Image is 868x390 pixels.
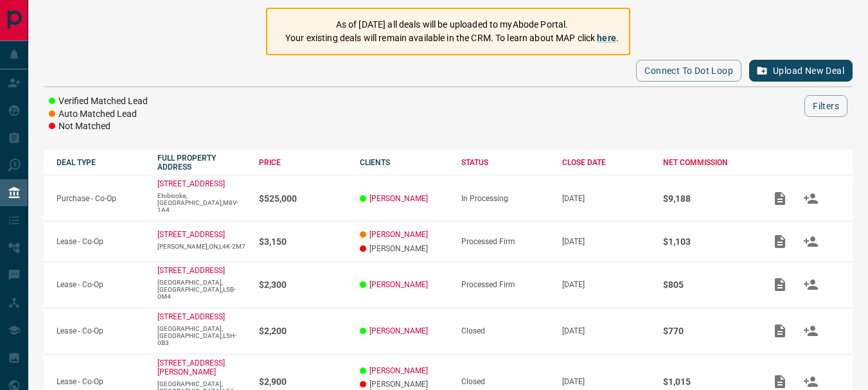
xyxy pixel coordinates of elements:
p: [DATE] [562,194,650,203]
div: CLIENTS [360,158,448,167]
div: CLOSE DATE [562,158,650,167]
p: $525,000 [259,193,347,204]
a: [STREET_ADDRESS] [157,230,225,239]
button: Filters [804,95,847,117]
p: $1,103 [663,236,751,247]
p: Lease - Co-Op [57,237,145,246]
a: [STREET_ADDRESS][PERSON_NAME] [157,359,225,377]
p: Lease - Co-Op [57,280,145,289]
p: $1,015 [663,377,751,387]
a: [PERSON_NAME] [369,194,428,203]
span: Add / View Documents [765,280,795,289]
p: $770 [663,326,751,336]
div: PRICE [259,158,347,167]
p: Your existing deals will remain available in the CRM. To learn about MAP click . [285,31,619,45]
div: Closed [461,326,549,335]
p: $2,200 [259,326,347,336]
div: STATUS [461,158,549,167]
a: [PERSON_NAME] [369,366,428,375]
p: $3,150 [259,236,347,247]
p: [DATE] [562,280,650,289]
li: Verified Matched Lead [49,95,148,108]
a: [PERSON_NAME] [369,326,428,335]
a: here [597,33,616,43]
a: [STREET_ADDRESS] [157,312,225,321]
span: Match Clients [795,326,826,335]
span: Add / View Documents [765,326,795,335]
a: [STREET_ADDRESS] [157,179,225,188]
a: [PERSON_NAME] [369,230,428,239]
p: [PERSON_NAME],ON,L4K-2M7 [157,243,245,250]
div: Closed [461,377,549,386]
p: $2,900 [259,377,347,387]
div: NET COMMISSION [663,158,751,167]
span: Add / View Documents [765,193,795,202]
p: $9,188 [663,193,751,204]
span: Match Clients [795,236,826,245]
div: In Processing [461,194,549,203]
span: Add / View Documents [765,377,795,386]
p: $2,300 [259,279,347,290]
span: Match Clients [795,377,826,386]
a: [PERSON_NAME] [369,280,428,289]
button: Upload New Deal [749,60,853,82]
a: [STREET_ADDRESS] [157,266,225,275]
p: Etobicoke,[GEOGRAPHIC_DATA],M8V-1A4 [157,192,245,213]
li: Not Matched [49,120,148,133]
button: Connect to Dot Loop [636,60,741,82]
span: Add / View Documents [765,236,795,245]
p: $805 [663,279,751,290]
div: Processed Firm [461,280,549,289]
p: Lease - Co-Op [57,326,145,335]
span: Match Clients [795,280,826,289]
p: Lease - Co-Op [57,377,145,386]
p: [GEOGRAPHIC_DATA],[GEOGRAPHIC_DATA],L5B-0M4 [157,279,245,300]
p: Purchase - Co-Op [57,194,145,203]
p: [PERSON_NAME] [360,244,448,253]
span: Match Clients [795,193,826,202]
p: As of [DATE] all deals will be uploaded to myAbode Portal. [285,18,619,31]
p: [DATE] [562,326,650,335]
p: [DATE] [562,237,650,246]
p: [DATE] [562,377,650,386]
div: DEAL TYPE [57,158,145,167]
p: [GEOGRAPHIC_DATA],[GEOGRAPHIC_DATA],L5H-0B3 [157,325,245,346]
div: FULL PROPERTY ADDRESS [157,154,245,172]
div: Processed Firm [461,237,549,246]
li: Auto Matched Lead [49,108,148,121]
